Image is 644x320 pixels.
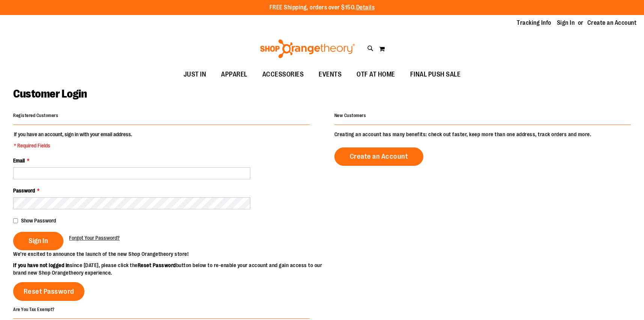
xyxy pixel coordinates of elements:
[13,158,25,164] span: Email
[13,188,35,194] span: Password
[262,66,304,83] span: ACCESSORIES
[176,66,214,83] a: JUST IN
[403,66,468,83] a: FINAL PUSH SALE
[410,66,461,83] span: FINAL PUSH SALE
[13,282,84,301] a: Reset Password
[13,250,322,258] p: We’re excited to announce the launch of the new Shop Orangetheory store!
[269,3,375,12] p: FREE Shipping, orders over $150.
[21,218,56,224] span: Show Password
[255,66,311,83] a: ACCESSORIES
[13,262,70,268] strong: If you have not logged in
[138,262,176,268] strong: Reset Password
[13,261,322,276] p: since [DATE], please click the button below to re-enable your account and gain access to our bran...
[259,39,356,58] img: Shop Orangetheory
[214,66,255,83] a: APPAREL
[557,19,575,27] a: Sign In
[350,152,408,161] span: Create an Account
[13,113,58,118] strong: Registered Customers
[311,66,349,83] a: EVENTS
[356,4,375,11] a: Details
[13,232,63,250] button: Sign In
[334,147,424,166] a: Create an Account
[349,66,403,83] a: OTF AT HOME
[24,287,74,296] span: Reset Password
[334,113,366,118] strong: New Customers
[221,66,247,83] span: APPAREL
[357,66,395,83] span: OTF AT HOME
[13,87,87,100] span: Customer Login
[587,19,637,27] a: Create an Account
[14,142,132,149] span: * Required Fields
[319,66,342,83] span: EVENTS
[69,235,120,241] span: Forgot Your Password?
[69,234,120,242] a: Forgot Your Password?
[334,131,631,138] p: Creating an account has many benefits: check out faster, keep more than one address, track orders...
[13,306,55,312] strong: Are You Tax Exempt?
[517,19,551,27] a: Tracking Info
[184,66,206,83] span: JUST IN
[13,131,133,149] legend: If you have an account, sign in with your email address.
[29,237,48,245] span: Sign In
